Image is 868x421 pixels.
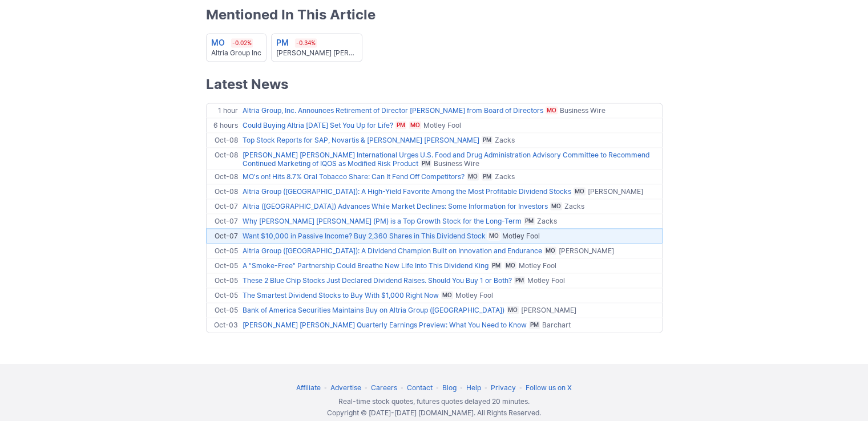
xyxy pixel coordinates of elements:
[442,383,457,392] a: Blog
[423,121,461,129] span: Motley Fool
[206,302,240,317] td: Oct-05
[422,160,430,166] span: PM
[206,118,240,132] td: 6 hours
[276,48,357,58] div: [PERSON_NAME] [PERSON_NAME] International Inc
[296,383,321,392] a: Affiliate
[243,106,543,115] a: Altria Group, Inc. Announces Retirement of Director [PERSON_NAME] from Board of Directors
[434,383,441,392] span: •
[206,213,240,228] td: Oct-07
[573,187,586,196] a: MO
[483,137,491,143] span: PM
[508,307,518,313] span: MO
[363,383,369,392] span: •
[515,277,524,283] span: PM
[519,261,556,270] span: Motley Fool
[442,292,452,298] span: MO
[206,132,240,147] td: Oct-08
[420,159,432,168] a: PM
[243,151,649,168] a: [PERSON_NAME] [PERSON_NAME] International Urges U.S. Food and Drug Administration Advisory Commit...
[458,383,465,392] span: •
[276,37,289,48] div: PM
[491,383,516,392] a: Privacy
[231,38,253,48] div: -0.02%
[322,383,329,392] span: •
[483,173,491,179] span: PM
[206,243,240,258] td: Oct-05
[495,136,515,144] span: Zacks
[466,172,479,181] a: MO
[206,317,240,333] td: Oct-03
[211,37,225,48] div: MO
[490,261,502,270] a: PM
[466,383,481,392] a: Help
[526,383,572,392] a: Follow us on X
[243,187,571,196] a: Altria Group ([GEOGRAPHIC_DATA]): A High-Yield Favorite Among the Most Profitable Dividend Stocks
[525,218,534,224] span: PM
[523,216,535,225] a: PM
[506,305,519,314] a: MO
[560,106,605,115] span: Business Wire
[397,122,405,128] span: PM
[206,184,240,199] td: Oct-08
[489,233,499,238] span: MO
[243,232,486,240] a: Want $10,000 in Passive Income? Buy 2,360 Shares in This Dividend Stock
[371,383,397,392] a: Careers
[206,147,240,169] td: Oct-08
[243,306,504,314] a: Bank of America Securities Maintains Buy on Altria Group ([GEOGRAPHIC_DATA])
[547,107,556,113] span: MO
[518,383,524,392] span: •
[294,38,317,48] div: -0.34%
[243,217,522,225] a: Why [PERSON_NAME] [PERSON_NAME] (PM) is a Top Growth Stock for the Long-Term
[481,172,493,181] a: PM
[206,6,663,24] h2: Mentioned In This Article
[530,322,539,327] span: PM
[243,246,542,255] a: Altria Group ([GEOGRAPHIC_DATA]): A Dividend Champion Built on Innovation and Endurance
[395,120,407,129] a: PM
[504,261,517,270] a: MO
[409,120,422,129] a: MO
[243,136,479,144] a: Top Stock Reports for SAP, Novartis & [PERSON_NAME] [PERSON_NAME]
[206,228,240,243] td: Oct-07
[495,172,515,181] span: Zacks
[399,383,405,392] span: •
[542,321,571,329] span: Barchart
[588,187,643,196] span: [PERSON_NAME]
[434,159,479,168] span: Business Wire
[521,306,576,314] span: [PERSON_NAME]
[206,258,240,273] td: Oct-05
[243,261,488,270] a: A "Smoke-Free" Partnership Could Breathe New Life Into This Dividend King
[468,173,478,179] span: MO
[506,262,515,268] span: MO
[206,103,240,118] td: 1 hour
[206,33,267,62] a: MO -0.02% Altria Group Inc
[481,135,493,144] a: PM
[410,122,420,128] span: MO
[455,291,493,299] span: Motley Fool
[527,276,565,285] span: Motley Fool
[575,188,584,194] span: MO
[550,201,563,211] a: MO
[441,290,454,299] a: MO
[211,48,261,58] div: Altria Group Inc
[243,172,465,181] a: MO's on! Hits 8.7% Oral Tobacco Share: Can It Fend Off Competitors?
[546,248,555,253] span: MO
[206,169,240,184] td: Oct-08
[564,202,584,211] span: Zacks
[206,199,240,213] td: Oct-07
[271,33,362,62] a: PM -0.34% [PERSON_NAME] [PERSON_NAME] International Inc
[206,273,240,288] td: Oct-05
[330,383,361,392] a: Advertise
[243,121,393,129] a: Could Buying Altria [DATE] Set You Up for Life?
[243,202,548,211] a: Altria ([GEOGRAPHIC_DATA]) Advances While Market Declines: Some Information for Investors
[544,246,557,255] a: MO
[483,383,489,392] span: •
[514,276,526,285] a: PM
[502,232,540,240] span: Motley Fool
[407,383,433,392] a: Contact
[206,75,663,94] h2: Latest News
[243,291,439,299] a: The Smartest Dividend Stocks to Buy With $1,000 Right Now
[206,288,240,302] td: Oct-05
[551,203,561,209] span: MO
[528,320,540,329] a: PM
[487,231,500,240] a: MO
